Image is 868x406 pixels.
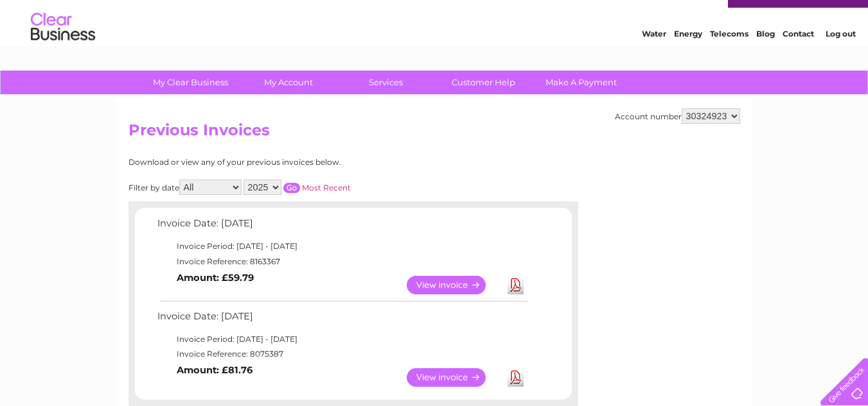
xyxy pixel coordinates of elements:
td: Invoice Date: [DATE] [154,308,530,332]
td: Invoice Period: [DATE] - [DATE] [154,332,530,347]
b: Amount: £59.79 [177,272,254,283]
b: Amount: £81.76 [177,364,252,376]
div: Filter by date [128,180,466,195]
a: Download [508,368,524,387]
a: My Clear Business [137,71,244,94]
a: Most Recent [302,183,351,192]
a: Blog [756,55,775,64]
a: Download [508,276,524,294]
a: Contact [783,55,814,64]
a: Customer Help [430,71,536,94]
a: 0333 014 3131 [626,6,714,22]
a: View [407,276,501,294]
div: Account number [615,108,740,124]
a: Energy [674,55,702,64]
div: Clear Business is a trading name of Verastar Limited (registered in [GEOGRAPHIC_DATA] No. 3667643... [131,7,738,62]
a: Services [333,71,439,94]
td: Invoice Reference: 8163367 [154,254,530,269]
a: Log out [826,55,856,64]
td: Invoice Date: [DATE] [154,215,530,239]
h2: Previous Invoices [128,121,740,146]
a: Telecoms [710,55,748,64]
div: Download or view any of your previous invoices below. [128,158,466,167]
a: My Account [235,71,341,94]
td: Invoice Reference: 8075387 [154,346,530,362]
a: Water [642,55,666,64]
td: Invoice Period: [DATE] - [DATE] [154,239,530,254]
img: logo.png [30,33,96,72]
a: View [407,368,501,387]
a: Make A Payment [528,71,634,94]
